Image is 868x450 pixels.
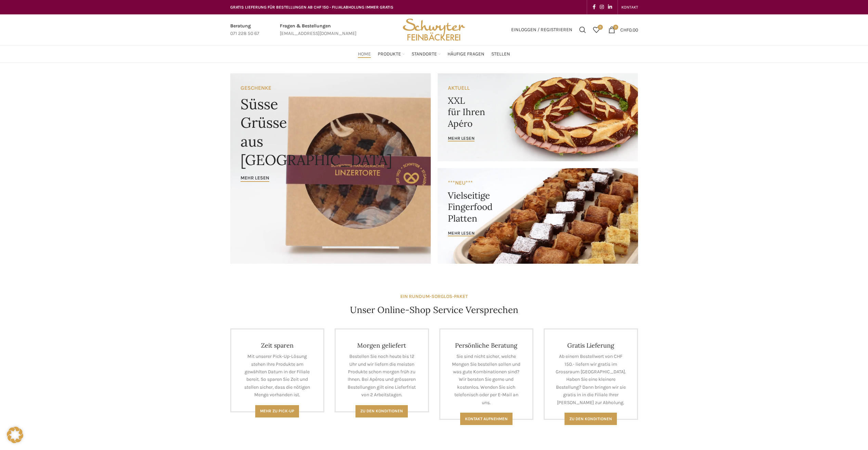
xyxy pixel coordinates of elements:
[511,27,572,32] span: Einloggen / Registrieren
[606,2,614,12] a: Linkedin social link
[400,14,467,45] img: Bäckerei Schwyter
[605,23,642,37] a: 0 CHF0.00
[255,405,299,417] a: Mehr zu Pick-Up
[591,2,598,12] a: Facebook social link
[448,47,484,61] a: Häufige Fragen
[230,22,259,38] a: Infobox link
[242,353,313,399] p: Mit unserer Pick-Up-Lösung stehen Ihre Produkte am gewählten Datum in der Filiale bereit. So spar...
[576,23,590,37] a: Suchen
[355,405,408,417] a: Zu den Konditionen
[620,27,629,33] span: CHF
[242,341,313,349] h4: Zeit sparen
[621,0,638,14] a: KONTAKT
[618,0,642,14] div: Secondary navigation
[400,26,467,32] a: Site logo
[620,27,638,33] bdi: 0.00
[590,23,603,37] div: Meine Wunschliste
[346,353,418,399] p: Bestellen Sie noch heute bis 12 Uhr und wir liefern die meisten Produkte schon morgen früh zu Ihn...
[412,51,437,58] span: Standorte
[569,416,612,421] span: Zu den konditionen
[451,353,522,407] p: Sie sind nicht sicher, welche Mengen Sie bestellen sollen und was gute Kombinationen sind? Wir be...
[621,5,638,10] span: KONTAKT
[508,23,576,37] a: Einloggen / Registrieren
[465,416,508,421] span: Kontakt aufnehmen
[565,413,617,425] a: Zu den konditionen
[227,47,642,61] div: Main navigation
[378,51,401,58] span: Produkte
[438,168,638,264] a: Banner link
[460,413,513,425] a: Kontakt aufnehmen
[280,22,357,38] a: Infobox link
[358,51,371,58] span: Home
[555,341,627,349] h4: Gratis Lieferung
[590,23,603,37] a: 0
[260,409,294,413] span: Mehr zu Pick-Up
[451,341,522,349] h4: Persönliche Beratung
[598,2,606,12] a: Instagram social link
[491,51,510,58] span: Stellen
[555,353,627,407] p: Ab einem Bestellwert von CHF 150.- liefern wir gratis im Grossraum [GEOGRAPHIC_DATA]. Haben Sie e...
[358,47,371,61] a: Home
[438,73,638,161] a: Banner link
[360,409,403,413] span: Zu den Konditionen
[346,341,418,349] h4: Morgen geliefert
[378,47,405,61] a: Produkte
[412,47,441,61] a: Standorte
[350,304,518,316] h4: Unser Online-Shop Service Versprechen
[230,5,393,10] span: GRATIS LIEFERUNG FÜR BESTELLUNGEN AB CHF 150 - FILIALABHOLUNG IMMER GRATIS
[598,25,603,30] span: 0
[491,47,510,61] a: Stellen
[448,51,484,58] span: Häufige Fragen
[613,25,618,30] span: 0
[230,73,431,264] a: Banner link
[400,293,468,299] strong: EIN RUNDUM-SORGLOS-PAKET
